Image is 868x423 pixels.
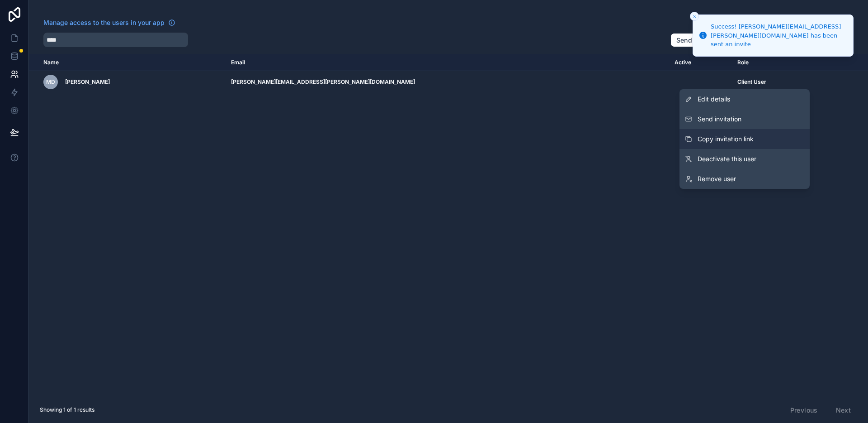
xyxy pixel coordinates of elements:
[226,54,670,71] th: Email
[669,54,732,71] th: Active
[679,109,810,129] button: Send invitation
[46,78,55,86] span: MD
[65,78,110,86] span: [PERSON_NAME]
[698,174,736,183] span: Remove user
[711,22,846,49] div: Success! [PERSON_NAME][EMAIL_ADDRESS][PERSON_NAME][DOMAIN_NAME] has been sent an invite
[40,406,94,413] span: Showing 1 of 1 results
[679,149,810,169] a: Deactivate this user
[670,33,774,48] button: Send invite [PERSON_NAME]
[679,169,810,189] a: Remove user
[679,89,810,109] a: Edit details
[690,12,699,21] button: Close toast
[226,71,670,93] td: [PERSON_NAME][EMAIL_ADDRESS][PERSON_NAME][DOMAIN_NAME]
[732,54,822,71] th: Role
[698,95,730,104] span: Edit details
[29,54,868,397] div: scrollable content
[698,154,756,163] span: Deactivate this user
[737,78,766,86] span: Client User
[698,135,754,144] span: Copy invitation link
[29,54,226,71] th: Name
[43,18,175,27] a: Manage access to the users in your app
[43,18,165,27] span: Manage access to the users in your app
[698,115,741,124] span: Send invitation
[679,129,810,149] button: Copy invitation link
